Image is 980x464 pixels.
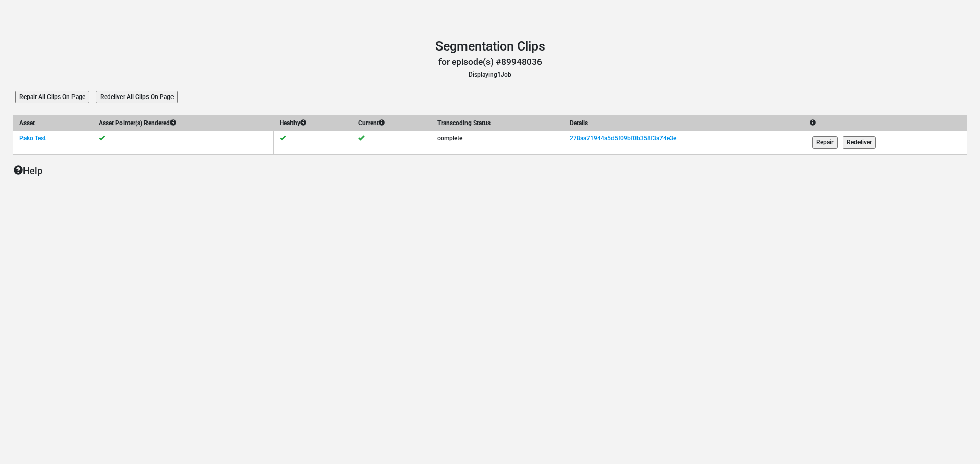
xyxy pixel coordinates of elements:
th: Asset Pointer(s) Rendered [92,115,273,131]
input: Repair All Clips On Page [15,91,89,103]
p: Help [14,164,967,178]
b: 1 [497,71,501,78]
td: complete [431,131,563,155]
h3: for episode(s) #89948036 [13,57,967,67]
a: Pako Test [19,135,46,142]
input: Redeliver [843,136,876,149]
input: Redeliver All Clips On Page [96,91,178,103]
th: Transcoding Status [431,115,563,131]
header: Displaying Job [13,39,967,79]
th: Healthy [273,115,352,131]
input: Repair [812,136,838,149]
h1: Segmentation Clips [13,39,967,54]
a: 278aa71944a5d5f09bf0b358f3a74e3e [570,135,676,142]
th: Asset [13,115,92,131]
th: Current [352,115,431,131]
th: Details [563,115,803,131]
